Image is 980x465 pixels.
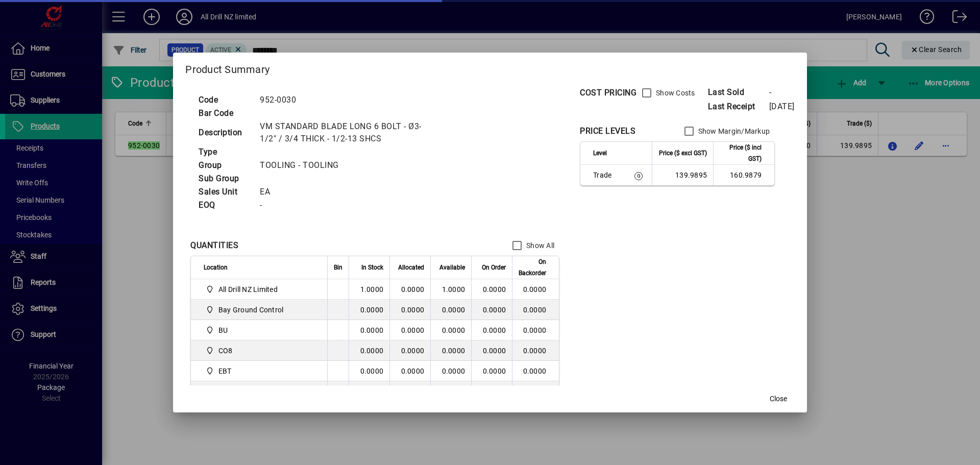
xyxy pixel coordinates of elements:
span: - [769,87,772,97]
td: Type [193,145,255,159]
span: 0.0000 [483,285,506,293]
span: Price ($ incl GST) [720,142,762,164]
span: 0.0000 [483,347,506,355]
td: 0.0000 [512,279,559,300]
span: 0.0000 [483,306,506,314]
span: CO8 [218,346,233,356]
span: CO8 [204,345,316,357]
td: Group [193,159,255,172]
button: Close [762,390,795,408]
span: Location [204,262,228,273]
td: 0.0000 [512,340,559,361]
td: 0.0000 [349,381,389,402]
td: Description [193,120,255,145]
span: Allocated [398,262,424,273]
span: On Order [482,262,506,273]
span: Close [770,394,787,404]
span: Available [439,262,465,273]
td: 0.0000 [349,320,389,340]
td: 0.0000 [430,340,471,361]
td: 0.0000 [430,320,471,340]
td: 0.0000 [389,279,430,300]
span: Trade [593,170,620,180]
div: COST PRICING [580,87,636,99]
td: 0.0000 [349,300,389,320]
td: 0.0000 [389,300,430,320]
span: On Backorder [519,256,546,279]
span: EBT [204,365,316,377]
span: All Drill NZ Limited [218,284,278,295]
div: QUANTITIES [190,239,238,252]
td: Code [193,93,255,107]
span: Bay Ground Control [218,305,284,315]
span: 0.0000 [483,326,506,334]
span: 0.0000 [483,367,506,375]
div: PRICE LEVELS [580,125,635,137]
span: Last Sold [708,86,769,99]
td: - [255,199,440,212]
td: 0.0000 [389,361,430,381]
td: 0.0000 [430,300,471,320]
span: Price ($ excl GST) [659,148,707,159]
span: Bay Ground Control [204,304,316,316]
td: 0.0000 [389,381,430,402]
td: 0.0000 [512,320,559,340]
td: 139.9895 [652,165,713,185]
td: 0.0000 [512,381,559,402]
label: Show Costs [654,88,695,98]
td: 1.0000 [349,279,389,300]
td: 0.0000 [430,381,471,402]
td: 0.0000 [512,300,559,320]
td: Sub Group [193,172,255,185]
td: VM STANDARD BLADE LONG 6 BOLT - Ø3-1/2" / 3/4 THICK - 1/2-13 SHCS [255,120,440,145]
td: Bar Code [193,107,255,120]
span: BU [218,325,228,335]
td: TOOLING - TOOLING [255,159,440,172]
td: 160.9879 [713,165,774,185]
td: EOQ [193,199,255,212]
label: Show All [524,240,554,251]
td: 0.0000 [349,340,389,361]
td: 952-0030 [255,93,440,107]
span: Level [593,148,607,159]
span: EBT [218,366,232,376]
td: 0.0000 [512,361,559,381]
label: Show Margin/Markup [696,126,770,136]
span: In Stock [361,262,383,273]
td: 0.0000 [430,361,471,381]
span: BU [204,324,316,336]
td: 0.0000 [349,361,389,381]
h2: Product Summary [173,53,806,82]
td: 1.0000 [430,279,471,300]
span: All Drill NZ Limited [204,283,316,296]
td: 0.0000 [389,320,430,340]
span: Last Receipt [708,101,769,113]
span: [DATE] [769,102,795,111]
span: Bin [334,262,342,273]
td: Sales Unit [193,185,255,199]
td: 0.0000 [389,340,430,361]
td: EA [255,185,440,199]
